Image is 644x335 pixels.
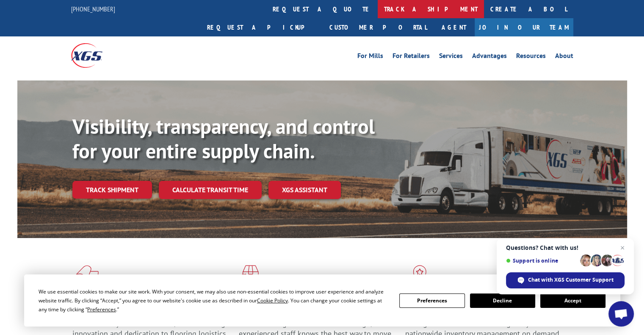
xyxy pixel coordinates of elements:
[357,53,383,62] a: For Mills
[608,301,634,327] div: Open chat
[72,265,99,287] img: xgs-icon-total-supply-chain-intelligence-red
[475,18,573,36] a: Join Our Team
[39,287,389,314] div: We use essential cookies to make our site work. With your consent, we may also use non-essential ...
[472,53,507,62] a: Advantages
[72,113,375,164] b: Visibility, transparency, and control for your entire supply chain.
[159,181,262,199] a: Calculate transit time
[506,244,625,251] span: Questions? Chat with us!
[516,53,546,62] a: Resources
[555,53,573,62] a: About
[540,293,605,308] button: Accept
[405,265,434,287] img: xgs-icon-flagship-distribution-model-red
[399,293,464,308] button: Preferences
[71,5,115,13] a: [PHONE_NUMBER]
[323,18,433,36] a: Customer Portal
[617,243,627,253] span: Close chat
[433,18,475,36] a: Agent
[506,257,577,264] span: Support is online
[239,265,259,287] img: xgs-icon-focused-on-flooring-red
[268,181,341,199] a: XGS ASSISTANT
[470,293,535,308] button: Decline
[201,18,323,36] a: Request a pickup
[257,297,288,304] span: Cookie Policy
[506,272,625,288] div: Chat with XGS Customer Support
[24,274,620,327] div: Cookie Consent Prompt
[528,276,614,284] span: Chat with XGS Customer Support
[439,53,463,62] a: Services
[392,53,430,62] a: For Retailers
[87,306,116,313] span: Preferences
[72,181,152,199] a: Track shipment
